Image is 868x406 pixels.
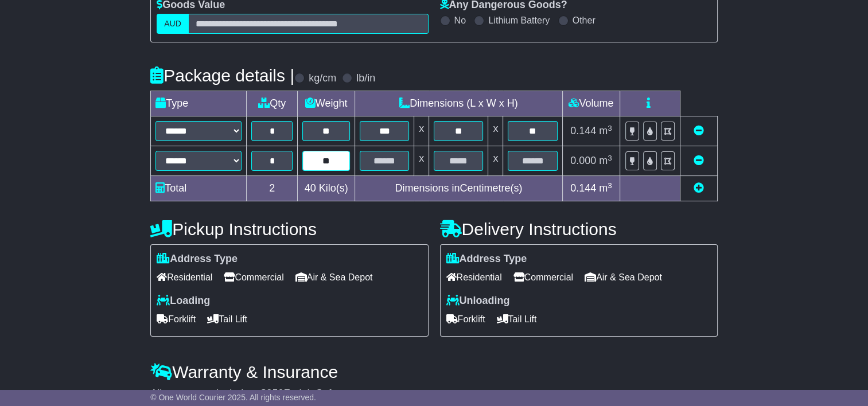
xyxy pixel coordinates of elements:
[150,66,294,85] h4: Package details |
[150,220,428,239] h4: Pickup Instructions
[298,176,355,201] td: Kilo(s)
[157,268,212,286] span: Residential
[157,310,196,328] span: Forklift
[585,268,662,286] span: Air & Sea Depot
[157,295,210,307] label: Loading
[573,15,595,26] label: Other
[446,268,502,286] span: Residential
[224,268,283,286] span: Commercial
[309,72,336,85] label: kg/cm
[414,116,429,146] td: x
[150,362,718,381] h4: Warranty & Insurance
[247,176,298,201] td: 2
[440,220,718,239] h4: Delivery Instructions
[570,155,596,166] span: 0.000
[599,125,612,136] span: m
[150,388,718,400] div: All our quotes include a $ FreightSafe warranty.
[151,176,247,201] td: Total
[599,182,612,194] span: m
[157,14,189,34] label: AUD
[694,155,704,166] a: Remove this item
[608,154,612,162] sup: 3
[414,146,429,176] td: x
[488,15,550,26] label: Lithium Battery
[608,181,612,190] sup: 3
[599,155,612,166] span: m
[608,124,612,132] sup: 3
[446,310,485,328] span: Forklift
[570,125,596,136] span: 0.144
[562,91,620,116] td: Volume
[151,91,247,116] td: Type
[497,310,537,328] span: Tail Lift
[694,182,704,194] a: Add new item
[207,310,247,328] span: Tail Lift
[266,388,283,399] span: 250
[247,91,298,116] td: Qty
[356,72,375,85] label: lb/in
[150,393,316,402] span: © One World Courier 2025. All rights reserved.
[355,176,562,201] td: Dimensions in Centimetre(s)
[570,182,596,194] span: 0.144
[488,146,503,176] td: x
[298,91,355,116] td: Weight
[305,182,316,194] span: 40
[446,253,527,266] label: Address Type
[488,116,503,146] td: x
[355,91,562,116] td: Dimensions (L x W x H)
[513,268,573,286] span: Commercial
[454,15,466,26] label: No
[157,253,238,266] label: Address Type
[446,295,510,307] label: Unloading
[694,125,704,136] a: Remove this item
[295,268,373,286] span: Air & Sea Depot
